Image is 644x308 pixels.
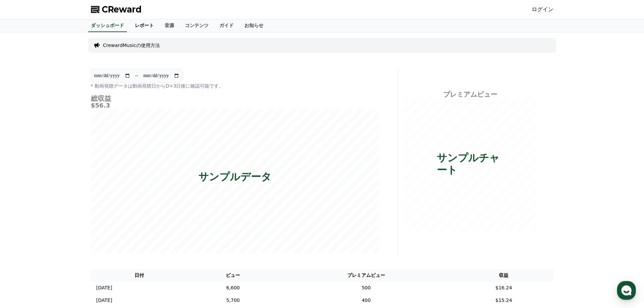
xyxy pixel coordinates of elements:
[404,91,537,98] h4: プレミアムビュー
[239,19,269,32] a: お知らせ
[454,294,553,307] td: $15.24
[278,269,454,282] th: プレミアムビュー
[100,224,117,230] span: Settings
[198,170,271,183] p: サンプルデータ
[188,282,278,294] td: 6,600
[454,282,553,294] td: $16.24
[91,102,379,109] h5: $56.3
[88,19,127,32] a: ダッシュボード
[135,72,139,80] p: ~
[278,282,454,294] td: 500
[96,297,112,304] p: [DATE]
[45,214,87,231] a: Messages
[91,82,379,89] p: * 動画視聴データは動画視聴日からD+3日後に確認可能です。
[532,5,553,14] a: ログイン
[214,19,239,32] a: ガイド
[180,19,214,32] a: コンテンツ
[188,294,278,307] td: 5,700
[91,4,142,15] a: CReward
[454,269,553,282] th: 収益
[17,224,29,230] span: Home
[2,214,45,231] a: Home
[87,214,130,231] a: Settings
[56,225,76,230] span: Messages
[102,4,142,15] span: CReward
[188,269,278,282] th: ビュー
[437,151,503,176] p: サンプルチャート
[278,294,454,307] td: 400
[91,95,379,102] h4: 総収益
[91,269,188,282] th: 日付
[159,19,180,32] a: 音源
[96,284,112,291] p: [DATE]
[103,42,160,49] a: CrewardMusicの使用方法
[129,19,159,32] a: レポート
